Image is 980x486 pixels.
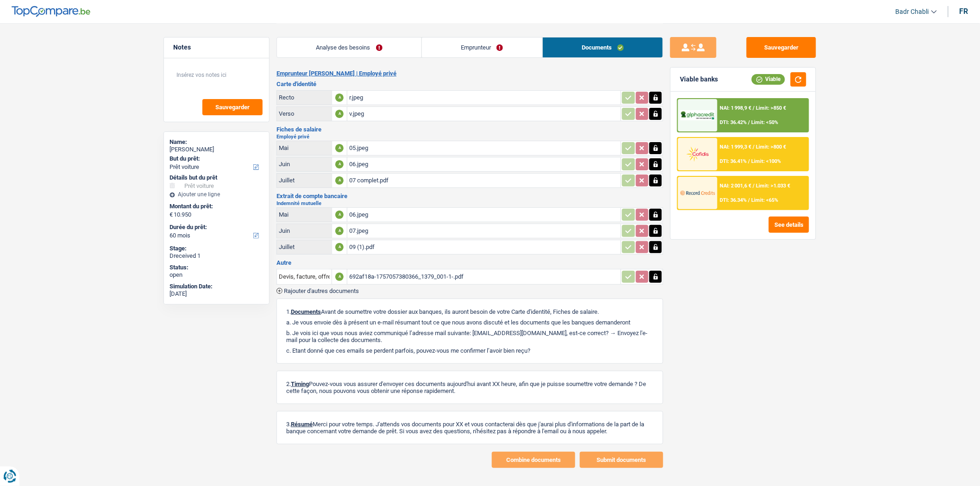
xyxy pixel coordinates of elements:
span: / [748,197,750,203]
span: / [753,183,755,189]
button: Combine documents [492,452,575,468]
div: Dreceived 1 [170,252,264,260]
div: 07.jpeg [349,224,619,238]
span: Limit: <65% [752,197,779,203]
h2: Indemnité mutuelle [276,201,663,206]
div: 07 complet.pdf [349,174,619,187]
div: [PERSON_NAME] [170,146,264,153]
img: Record Credits [680,184,715,201]
div: Stage: [170,245,264,252]
div: v.jpeg [349,107,619,121]
span: Badr Chabli [896,8,929,16]
div: A [335,176,344,185]
span: / [748,119,750,125]
h3: Extrait de compte bancaire [276,193,663,199]
div: Name: [170,138,264,146]
button: See details [769,217,809,233]
div: 05.jpeg [349,141,619,155]
div: A [335,144,344,152]
div: A [335,110,344,118]
span: € [170,211,173,218]
div: Ajouter une ligne [170,191,264,198]
h2: Emprunteur [PERSON_NAME] | Employé privé [276,70,663,77]
p: c. Etant donné que ces emails se perdent parfois, pouvez-vous me confirmer l’avoir bien reçu? [286,347,653,354]
button: Sauvegarder [202,99,263,115]
span: / [753,105,755,111]
span: Sauvegarder [215,104,250,110]
a: Analyse des besoins [277,37,421,57]
div: Viable [752,74,785,84]
img: TopCompare Logo [12,6,90,17]
h3: Carte d'identité [276,81,663,87]
div: 09 (1).pdf [349,240,619,254]
div: Simulation Date: [170,283,264,290]
span: Timing [291,380,309,387]
div: A [335,243,344,251]
div: Juin [279,161,330,168]
div: fr [960,7,968,16]
span: Résumé [291,421,313,428]
div: r.jpeg [349,91,619,105]
div: open [170,271,264,279]
div: Juillet [279,243,330,250]
div: Status: [170,264,264,271]
div: 06.jpeg [349,157,619,171]
p: 3. Merci pour votre temps. J'attends vos documents pour XX et vous contacterai dès que j'aurai p... [286,421,653,435]
label: But du prêt: [170,155,262,162]
button: Rajouter d'autres documents [276,288,359,294]
span: Limit: <100% [752,158,781,164]
p: 1. Avant de soumettre votre dossier aux banques, ils auront besoin de votre Carte d'identité, Fic... [286,308,653,315]
span: Rajouter d'autres documents [284,288,359,294]
img: AlphaCredit [680,110,715,121]
span: NAI: 1 999,3 € [720,144,752,150]
h3: Autre [276,260,663,266]
h2: Employé privé [276,134,663,139]
span: / [748,158,750,164]
a: Badr Chabli [888,4,937,19]
div: Mai [279,211,330,218]
div: Juillet [279,177,330,184]
div: A [335,273,344,281]
div: A [335,160,344,168]
div: Recto [279,94,330,101]
button: Sauvegarder [747,37,816,58]
span: NAI: 1 998,9 € [720,105,752,111]
label: Durée du prêt: [170,224,262,231]
span: Limit: >850 € [756,105,786,111]
div: 06.jpeg [349,208,619,222]
h5: Notes [173,44,260,51]
div: A [335,227,344,235]
span: DTI: 36.34% [720,197,747,203]
span: Limit: >1.033 € [756,183,791,189]
span: Limit: <50% [752,119,779,125]
span: / [753,144,755,150]
span: DTI: 36.41% [720,158,747,164]
p: b. Je vois ici que vous nous aviez communiqué l’adresse mail suivante: [EMAIL_ADDRESS][DOMAIN_NA... [286,330,653,343]
a: Documents [543,37,663,57]
span: NAI: 2 001,6 € [720,183,752,189]
p: 2. Pouvez-vous vous assurer d'envoyer ces documents aujourd'hui avant XX heure, afin que je puiss... [286,380,653,394]
p: a. Je vous envoie dès à présent un e-mail résumant tout ce que nous avons discuté et les doc... [286,319,653,326]
div: Juin [279,227,330,234]
div: Détails but du prêt [170,174,264,181]
div: Verso [279,110,330,117]
h3: Fiches de salaire [276,126,663,132]
span: Limit: >800 € [756,144,786,150]
label: Montant du prêt: [170,203,262,210]
div: A [335,93,344,102]
div: Mai [279,144,330,151]
div: A [335,211,344,219]
a: Emprunteur [422,37,542,57]
span: DTI: 36.42% [720,119,747,125]
span: Documents [291,308,321,315]
div: [DATE] [170,290,264,298]
div: Viable banks [680,75,718,83]
div: 692af18a-1757057380366_1379_001-1-.pdf [349,270,619,284]
button: Submit documents [580,452,663,468]
img: Cofidis [680,145,715,162]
